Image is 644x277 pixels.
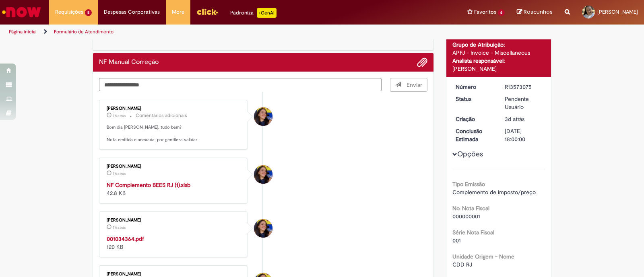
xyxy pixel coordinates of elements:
b: Tipo Emissão [452,181,485,188]
div: Grupo de Atribuição: [452,41,545,49]
time: 29/09/2025 10:24:05 [113,225,126,230]
span: 3d atrás [505,115,524,123]
b: Série Nota Fiscal [452,229,494,236]
ul: Trilhas de página [6,25,423,39]
div: R13573075 [505,83,542,91]
div: 27/09/2025 13:31:11 [505,115,542,123]
small: Comentários adicionais [136,112,187,119]
time: 27/09/2025 13:31:11 [505,115,524,123]
button: Adicionar anexos [417,57,427,68]
div: Barbara Luiza de Oliveira Ferreira [254,107,272,126]
div: [PERSON_NAME] [107,272,241,277]
span: 7h atrás [113,113,126,118]
a: Formulário de Atendimento [54,29,114,35]
div: Pendente Usuário [505,95,542,111]
a: 001034364.pdf [107,235,144,242]
b: No. Nota Fiscal [452,205,489,212]
textarea: Digite sua mensagem aqui... [99,78,382,92]
div: APFJ - Invoice - Miscellaneous [452,49,545,57]
time: 29/09/2025 10:27:27 [113,113,126,118]
span: Rascunhos [524,8,553,16]
p: Bom dia [PERSON_NAME], tudo bem? Nota emitida e anexada, por gentileza validar [107,124,241,143]
p: +GenAi [257,8,277,18]
img: click_logo_yellow_360x200.png [196,6,218,18]
div: [PERSON_NAME] [107,106,241,111]
div: Barbara Luiza de Oliveira Ferreira [254,219,272,238]
span: Despesas Corporativas [104,8,160,16]
div: Analista responsável: [452,57,545,65]
span: 8 [85,9,92,16]
img: ServiceNow [1,4,42,20]
div: [DATE] 18:00:00 [505,127,542,143]
div: [PERSON_NAME] [452,65,545,73]
h2: NF Manual Correção Histórico de tíquete [99,59,159,66]
div: 42.8 KB [107,181,241,197]
dt: Número [450,83,499,91]
a: NF Complemento BEES RJ (1).xlsb [107,181,190,189]
span: CDD RJ [452,261,472,268]
span: 001 [452,237,461,244]
div: Barbara Luiza de Oliveira Ferreira [254,165,272,184]
span: Favoritos [474,8,496,16]
div: [PERSON_NAME] [107,218,241,223]
dt: Conclusão Estimada [450,127,499,143]
span: [PERSON_NAME] [597,8,638,15]
div: 120 KB [107,235,241,251]
span: 6 [498,9,505,16]
span: 000000001 [452,213,480,220]
span: 7h atrás [113,225,126,230]
div: [PERSON_NAME] [107,164,241,169]
a: Página inicial [9,29,37,35]
span: Complemento de imposto/preço [452,189,536,196]
b: Unidade Origem - Nome [452,253,514,260]
dt: Status [450,95,499,103]
div: Padroniza [230,8,277,18]
a: Rascunhos [517,8,553,16]
time: 29/09/2025 10:26:57 [113,171,126,176]
span: 7h atrás [113,171,126,176]
dt: Criação [450,115,499,123]
span: Requisições [55,8,83,16]
span: More [172,8,184,16]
